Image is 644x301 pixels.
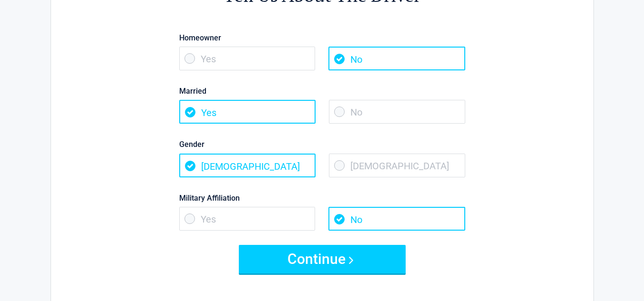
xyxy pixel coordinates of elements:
[329,154,465,177] span: [DEMOGRAPHIC_DATA]
[179,100,316,124] span: Yes
[179,138,465,151] label: Gender
[239,245,406,273] button: Continue
[179,47,316,70] span: Yes
[179,85,465,97] label: Married
[328,47,465,70] span: No
[328,207,465,231] span: No
[179,207,316,231] span: Yes
[179,192,465,204] label: Military Affiliation
[329,100,465,124] span: No
[179,31,465,44] label: Homeowner
[179,154,316,177] span: [DEMOGRAPHIC_DATA]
